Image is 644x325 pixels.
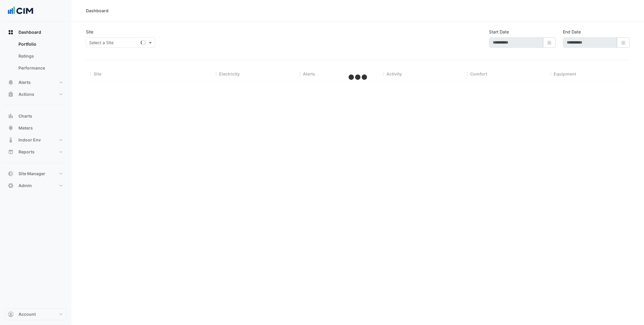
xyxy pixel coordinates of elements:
span: Site [94,71,101,76]
label: Start Date [489,29,509,35]
span: Comfort [470,71,487,76]
button: Charts [5,110,67,122]
span: Electricity [219,71,240,76]
app-icon: Meters [8,125,14,131]
button: Site Manager [5,168,67,180]
app-icon: Charts [8,113,14,119]
span: Reports [18,149,35,155]
button: Reports [5,146,67,158]
button: Account [5,308,67,320]
span: Charts [18,113,32,119]
button: Dashboard [5,26,67,38]
span: Actions [18,91,34,97]
button: Meters [5,122,67,134]
span: Account [18,311,36,317]
span: Admin [18,183,32,189]
app-icon: Admin [8,183,14,189]
button: Indoor Env [5,134,67,146]
button: Actions [5,88,67,100]
span: Site Manager [18,171,45,177]
a: Performance [14,62,67,74]
button: Admin [5,180,67,192]
app-icon: Site Manager [8,171,14,177]
a: Ratings [14,50,67,62]
app-icon: Indoor Env [8,137,14,143]
span: Dashboard [18,29,41,35]
app-icon: Actions [8,91,14,97]
app-icon: Dashboard [8,29,14,35]
app-icon: Reports [8,149,14,155]
span: Alerts [303,71,315,76]
div: Dashboard [5,38,67,76]
app-icon: Alerts [8,79,14,85]
a: Portfolio [14,38,67,50]
span: Activity [386,71,402,76]
span: Equipment [554,71,576,76]
span: Meters [18,125,33,131]
span: Alerts [18,79,31,85]
span: Indoor Env [18,137,41,143]
img: Company Logo [7,5,34,17]
button: Alerts [5,76,67,88]
label: Site [86,29,93,35]
div: Dashboard [86,7,109,14]
label: End Date [563,29,581,35]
